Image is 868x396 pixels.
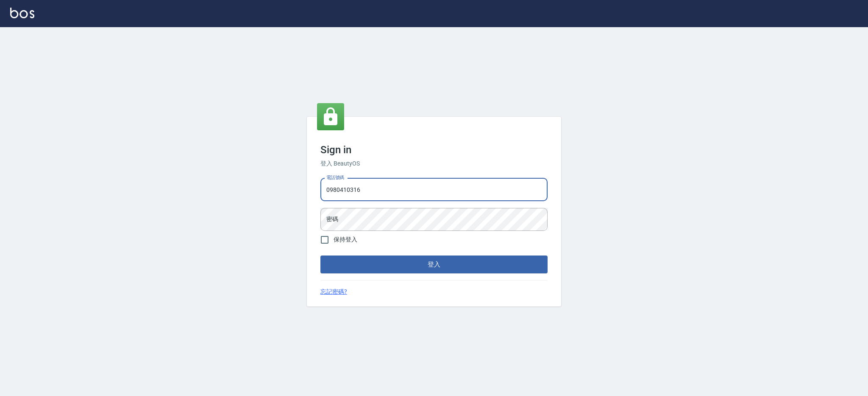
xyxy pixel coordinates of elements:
[320,144,548,156] h3: Sign in
[326,174,344,181] label: 電話號碼
[320,287,347,296] a: 忘記密碼?
[320,159,548,168] h6: 登入 BeautyOS
[334,235,357,244] span: 保持登入
[320,256,548,273] button: 登入
[10,8,34,18] img: Logo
